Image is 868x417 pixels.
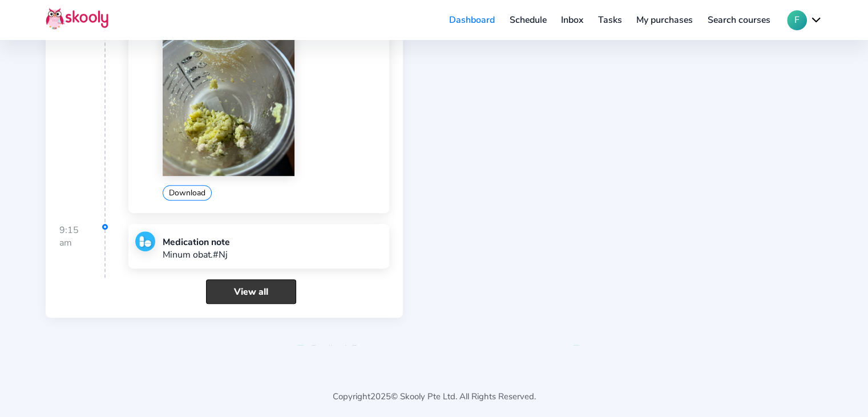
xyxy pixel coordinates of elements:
[163,185,212,201] button: Download
[163,236,230,248] div: Medication note
[591,11,629,29] a: Tasks
[46,7,108,30] img: Skooly
[59,224,106,278] div: 9:15
[700,11,778,29] a: Search courses
[135,231,155,251] img: medicine.jpg
[59,236,104,249] div: am
[206,279,296,304] a: View all
[629,11,700,29] a: My purchases
[370,391,391,402] span: 2025
[442,11,502,29] a: Dashboard
[502,11,554,29] a: Schedule
[163,248,230,261] p: Minum obat.#Nj
[554,11,591,29] a: Inbox
[787,10,822,30] button: Fchevron down outline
